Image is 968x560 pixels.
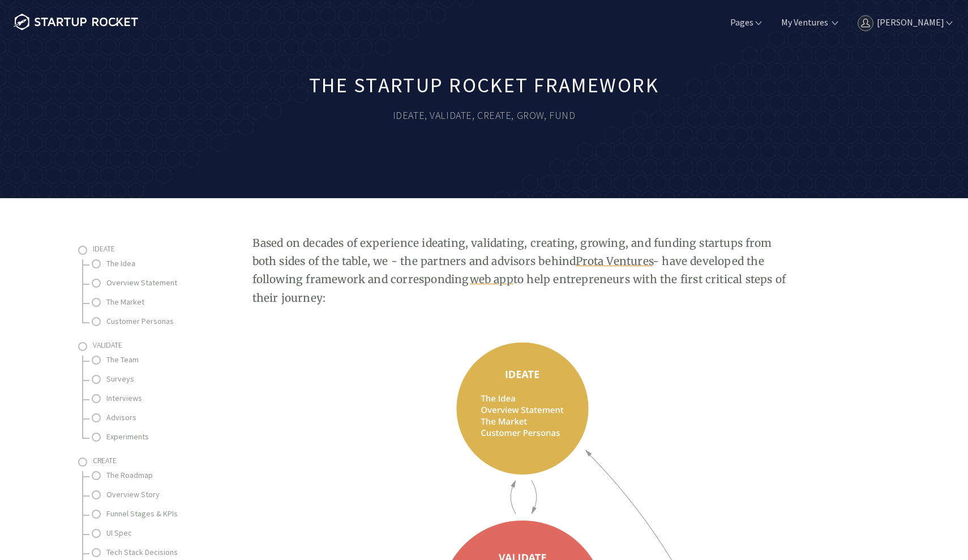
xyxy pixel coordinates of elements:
a: Pages [728,16,764,28]
a: The Team [106,353,220,367]
a: The Market [106,295,220,309]
a: My Ventures [779,16,828,28]
a: Surveys [106,372,220,386]
a: Experiments [106,430,220,444]
span: Create [93,455,117,465]
a: UI Spec [106,526,220,540]
a: Customer Personas [106,314,220,328]
a: Tech Stack Decisions [106,545,220,559]
a: [PERSON_NAME] [855,16,954,28]
a: Advisors [106,411,220,425]
a: Overview Statement [106,276,220,290]
a: The Roadmap [106,468,220,482]
p: Based on decades of experience ideating, validating, creating, growing, and funding startups from... [252,234,795,307]
a: Overview Story [106,488,220,502]
a: web app [470,272,513,286]
a: Prota Ventures [576,254,653,268]
a: Funnel Stages & KPIs [106,507,220,521]
a: The Idea [106,257,220,271]
span: Validate [93,340,122,350]
a: Interviews [106,391,220,405]
span: Ideate [93,243,115,254]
